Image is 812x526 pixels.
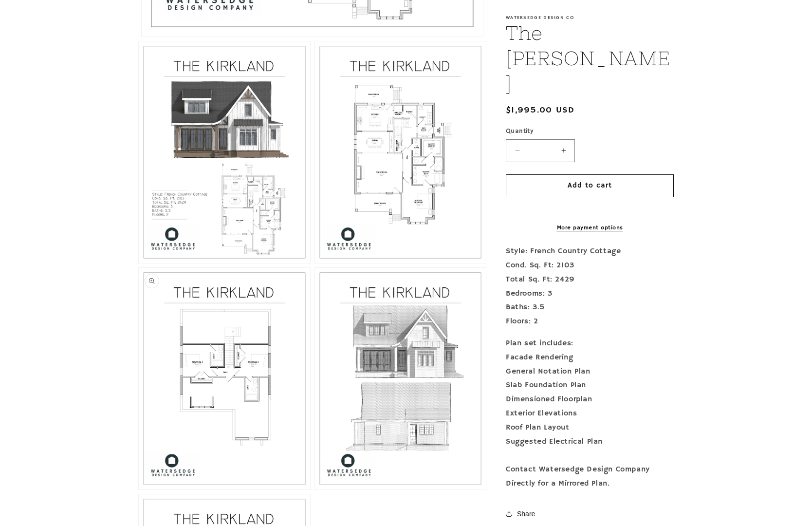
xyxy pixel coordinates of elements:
[506,224,674,232] a: More payment options
[506,421,674,435] div: Roof Plan Layout
[506,15,674,20] p: Watersedge Design Co
[506,104,574,117] span: $1,995.00 USD
[506,378,674,393] div: Slab Foundation Plan
[506,127,674,136] label: Quantity
[506,435,674,449] div: Suggested Electrical Plan
[506,407,674,421] div: Exterior Elevations
[506,393,674,407] div: Dimensioned Floorplan
[506,351,674,365] div: Facade Rendering
[506,365,674,379] div: General Notation Plan
[506,174,674,197] button: Add to cart
[506,463,674,491] div: Contact Watersedge Design Company Directly for a Mirrored Plan.
[506,337,674,351] div: Plan set includes:
[506,244,674,329] p: Style: French Country Cottage Cond. Sq. Ft: 2103 Total Sq. Ft: 2429 Bedrooms: 3 Baths: 3.5 Floors: 2
[506,20,674,96] h1: The [PERSON_NAME]
[506,503,538,525] button: Share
